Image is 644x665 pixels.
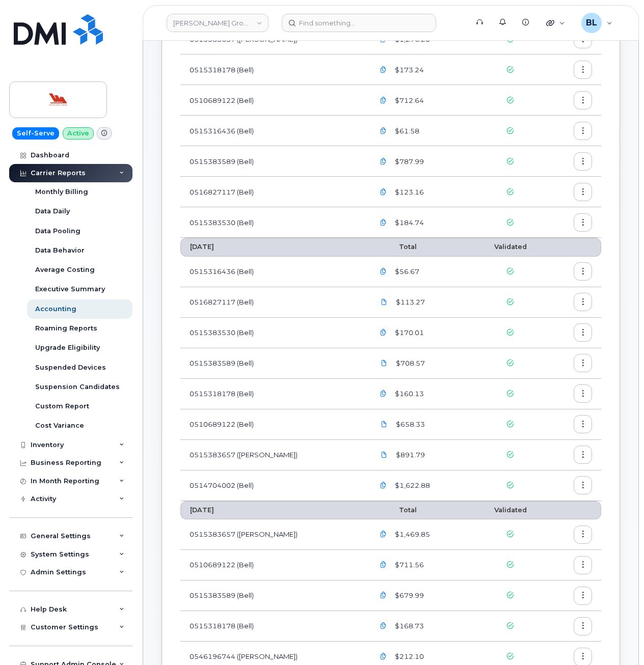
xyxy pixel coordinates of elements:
span: $711.56 [393,560,424,570]
th: [DATE] [180,501,365,519]
td: 0515318178 (Bell) [180,54,365,85]
span: $168.73 [393,621,424,631]
td: 0515383657 ([PERSON_NAME]) [180,440,365,470]
th: [DATE] [180,238,365,256]
span: BL [586,17,597,29]
span: $1,469.85 [393,530,430,539]
span: $712.64 [393,96,424,105]
span: Total [374,506,417,514]
td: 0515316436 (Bell) [180,116,365,146]
span: $679.99 [393,591,424,600]
span: $1,622.88 [393,481,430,490]
span: $173.24 [393,65,424,75]
a: PDF_510689122_213_0000000000.pdf [374,415,394,433]
th: Validated [473,238,548,256]
span: $170.01 [393,328,424,338]
td: 0516827117 (Bell) [180,287,365,318]
span: $56.67 [393,267,419,276]
td: 0514704002 (Bell) [180,470,365,501]
td: 0515316436 (Bell) [180,257,365,287]
span: $61.58 [393,126,419,136]
a: PDF_516827117_176_0000000000.pdf [374,293,394,311]
td: 0515383657 ([PERSON_NAME]) [180,519,365,550]
td: 0510689122 (Bell) [180,550,365,580]
td: 0515383589 (Bell) [180,146,365,177]
td: 0515383530 (Bell) [180,318,365,348]
span: $113.27 [394,297,425,307]
th: Validated [473,501,548,519]
td: 0510689122 (Bell) [180,85,365,116]
td: 0515383589 (Bell) [180,348,365,379]
td: 0510689122 (Bell) [180,409,365,440]
span: $212.10 [393,652,424,661]
td: 0516827117 (Bell) [180,177,365,207]
span: $787.99 [393,157,424,167]
span: $184.74 [393,218,424,228]
td: 0515383530 (Bell) [180,207,365,238]
td: 0515318178 (Bell) [180,611,365,642]
span: $160.13 [393,389,424,399]
a: Woodward Group of Companies [167,14,269,32]
span: $123.16 [393,187,424,197]
span: $658.33 [394,420,425,429]
div: Brandon Lam [574,13,620,33]
td: 0515318178 (Bell) [180,379,365,409]
a: PDF_515383657_181_0000000000.pdf [374,446,394,464]
input: Find something... [282,14,436,32]
div: Quicklinks [539,13,572,33]
span: Total [374,243,417,251]
a: PDF_515383589_181_0000000000.pdf [374,354,394,372]
span: $891.79 [394,450,425,460]
span: $708.57 [394,358,425,368]
td: 0515383589 (Bell) [180,580,365,611]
